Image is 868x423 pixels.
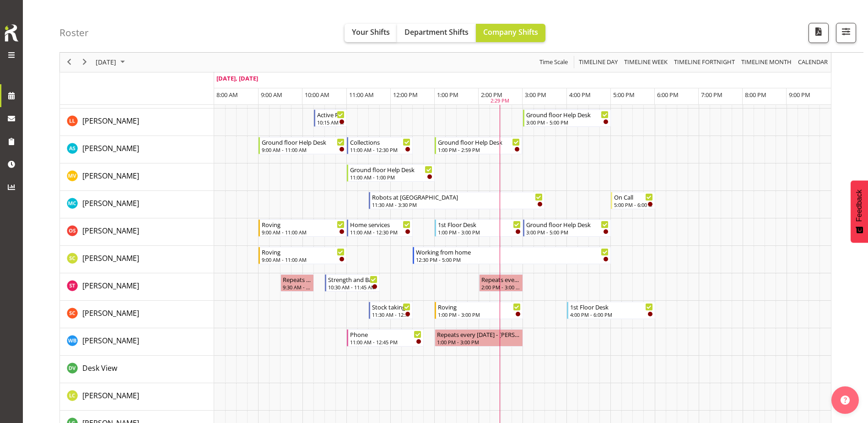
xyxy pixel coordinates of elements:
[60,108,214,136] td: Lynette Lockett resource
[82,390,139,401] a: [PERSON_NAME]
[350,338,421,346] div: 11:00 AM - 12:45 PM
[60,273,214,301] td: Saniya Thompson resource
[526,228,609,236] div: 3:00 PM - 5:00 PM
[623,57,669,68] span: Timeline Week
[438,311,521,318] div: 1:00 PM - 3:00 PM
[578,57,619,68] span: Timeline Day
[372,192,543,201] div: Robots at [GEOGRAPHIC_DATA]
[435,302,523,319] div: Serena Casey"s event - Roving Begin From Tuesday, September 30, 2025 at 1:00:00 PM GMT+13:00 Ends...
[317,119,345,126] div: 10:15 AM - 11:00 AM
[526,119,609,126] div: 3:00 PM - 5:00 PM
[438,220,521,229] div: 1st Floor Desk
[836,23,856,43] button: Filter Shifts
[317,110,345,119] div: Active Rhyming
[745,91,766,99] span: 8:00 PM
[435,329,523,347] div: Willem Burger"s event - Repeats every tuesday - Willem Burger Begin From Tuesday, September 30, 2...
[82,280,139,291] a: [PERSON_NAME]
[350,174,433,181] div: 11:00 AM - 1:00 PM
[526,220,609,229] div: Ground floor Help Desk
[63,57,75,68] button: Previous
[797,57,829,68] span: calendar
[404,27,469,37] span: Department Shifts
[437,338,521,346] div: 1:00 PM - 3:00 PM
[538,57,570,68] button: Time Scale
[350,220,410,229] div: Home services
[2,23,21,43] img: Rosterit icon logo
[438,146,520,153] div: 1:00 PM - 2:59 PM
[372,302,410,311] div: Stock taking
[283,275,311,284] div: Repeats every [DATE] - [PERSON_NAME]
[314,109,347,127] div: Lynette Lockett"s event - Active Rhyming Begin From Tuesday, September 30, 2025 at 10:15:00 AM GM...
[614,192,652,201] div: On Call
[481,283,521,291] div: 2:00 PM - 3:00 PM
[350,228,410,236] div: 11:00 AM - 12:30 PM
[82,143,139,154] a: [PERSON_NAME]
[262,137,345,146] div: Ground floor Help Desk
[347,164,435,182] div: Marion van Voornveld"s event - Ground floor Help Desk Begin From Tuesday, September 30, 2025 at 1...
[347,329,424,347] div: Willem Burger"s event - Phone Begin From Tuesday, September 30, 2025 at 11:00:00 AM GMT+13:00 End...
[60,218,214,246] td: Olivia Stanley resource
[262,220,345,229] div: Roving
[623,57,669,68] button: Timeline Week
[82,308,139,319] a: [PERSON_NAME]
[350,137,410,146] div: Collections
[82,198,139,208] span: [PERSON_NAME]
[82,281,139,291] span: [PERSON_NAME]
[77,53,92,72] div: next period
[372,201,543,208] div: 11:30 AM - 3:30 PM
[841,396,850,405] img: help-xxl-2.png
[851,180,868,243] button: Feedback - Show survey
[570,302,653,311] div: 1st Floor Desk
[476,24,545,42] button: Company Shifts
[352,27,390,37] span: Your Shifts
[701,91,722,99] span: 7:00 PM
[259,137,347,154] div: Mandy Stenton"s event - Ground floor Help Desk Begin From Tuesday, September 30, 2025 at 9:00:00 ...
[369,192,545,209] div: Michelle Cunningham"s event - Robots at St Patricks Begin From Tuesday, September 30, 2025 at 11:...
[82,115,139,126] a: [PERSON_NAME]
[92,53,130,72] div: September 30, 2025
[673,57,736,68] span: Timeline Fortnight
[614,201,652,208] div: 5:00 PM - 6:00 PM
[539,57,569,68] span: Time Scale
[481,91,502,99] span: 2:00 PM
[491,98,509,105] div: 2:29 PM
[569,91,591,99] span: 4:00 PM
[262,146,345,153] div: 9:00 AM - 11:00 AM
[262,228,345,236] div: 9:00 AM - 11:00 AM
[262,247,345,256] div: Roving
[82,336,139,346] span: [PERSON_NAME]
[347,137,413,154] div: Mandy Stenton"s event - Collections Begin From Tuesday, September 30, 2025 at 11:00:00 AM GMT+13:...
[259,247,347,264] div: Samuel Carter"s event - Roving Begin From Tuesday, September 30, 2025 at 9:00:00 AM GMT+13:00 End...
[372,311,410,318] div: 11:30 AM - 12:30 PM
[216,74,258,82] span: [DATE], [DATE]
[95,57,117,68] span: [DATE]
[797,57,830,68] button: Month
[570,311,653,318] div: 4:00 PM - 6:00 PM
[280,274,313,292] div: Saniya Thompson"s event - Repeats every tuesday - Saniya Thompson Begin From Tuesday, September 3...
[82,171,139,181] span: [PERSON_NAME]
[567,302,655,319] div: Serena Casey"s event - 1st Floor Desk Begin From Tuesday, September 30, 2025 at 4:00:00 PM GMT+13...
[82,253,139,263] span: [PERSON_NAME]
[305,91,329,99] span: 10:00 AM
[438,228,521,236] div: 1:00 PM - 3:00 PM
[347,219,413,237] div: Olivia Stanley"s event - Home services Begin From Tuesday, September 30, 2025 at 11:00:00 AM GMT+...
[397,24,476,42] button: Department Shifts
[577,57,620,68] button: Timeline Day
[216,91,238,99] span: 8:00 AM
[82,116,139,126] span: [PERSON_NAME]
[416,247,609,256] div: Working from home
[523,219,611,237] div: Olivia Stanley"s event - Ground floor Help Desk Begin From Tuesday, September 30, 2025 at 3:00:00...
[60,383,214,411] td: Linda Cooper resource
[350,146,410,153] div: 11:00 AM - 12:30 PM
[483,27,538,37] span: Company Shifts
[740,57,793,68] button: Timeline Month
[82,226,139,236] span: [PERSON_NAME]
[325,274,380,292] div: Saniya Thompson"s event - Strength and Balance Begin From Tuesday, September 30, 2025 at 10:30:00...
[438,302,521,311] div: Roving
[657,91,679,99] span: 6:00 PM
[855,190,863,222] span: Feedback
[673,57,737,68] button: Fortnight
[437,330,521,339] div: Repeats every [DATE] - [PERSON_NAME]
[82,253,139,264] a: [PERSON_NAME]
[60,136,214,163] td: Mandy Stenton resource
